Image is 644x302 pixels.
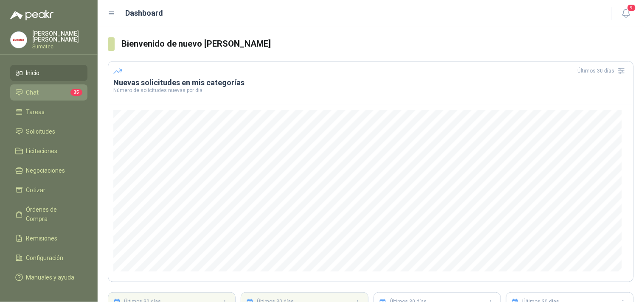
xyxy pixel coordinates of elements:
a: Cotizar [10,182,87,198]
p: Número de solicitudes nuevas por día [113,88,628,93]
span: Cotizar [26,185,46,195]
a: Negociaciones [10,162,87,179]
span: Solicitudes [26,127,56,136]
span: Órdenes de Compra [26,205,79,224]
img: Logo peakr [10,10,53,20]
span: Inicio [26,68,40,78]
span: Licitaciones [26,146,58,156]
span: Manuales y ayuda [26,273,75,282]
a: Remisiones [10,230,87,246]
h1: Dashboard [126,7,163,19]
span: Chat [26,88,39,97]
img: Company Logo [11,32,27,48]
button: 9 [619,6,634,21]
a: Manuales y ayuda [10,269,87,285]
h3: Nuevas solicitudes en mis categorías [113,78,628,88]
h3: Bienvenido de nuevo [PERSON_NAME] [121,37,634,50]
p: Sumatec [32,44,87,49]
span: 35 [70,89,82,96]
span: Configuración [26,253,64,263]
span: Negociaciones [26,166,65,175]
a: Solicitudes [10,123,87,140]
span: Tareas [26,107,45,117]
span: 9 [627,4,636,12]
a: Configuración [10,250,87,266]
a: Licitaciones [10,143,87,159]
a: Inicio [10,65,87,81]
div: Últimos 30 días [578,64,628,78]
a: Tareas [10,104,87,120]
p: [PERSON_NAME] [PERSON_NAME] [32,31,87,42]
a: Chat35 [10,84,87,101]
span: Remisiones [26,234,58,243]
a: Órdenes de Compra [10,201,87,227]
